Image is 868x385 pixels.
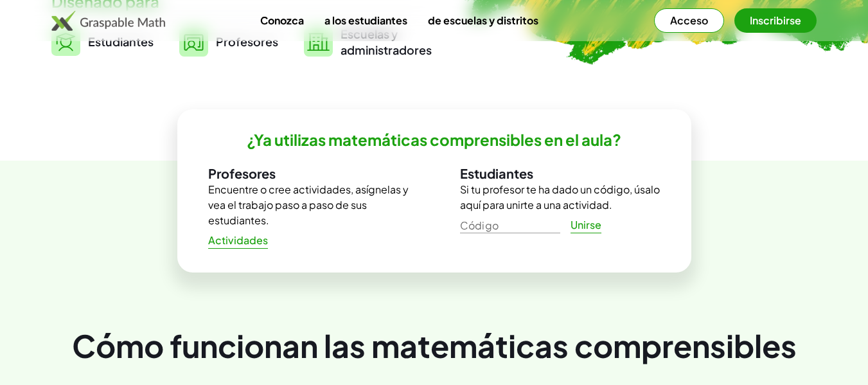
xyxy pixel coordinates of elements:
[208,183,409,227] font: Encuentre o cree actividades, asígnelas y vea el trabajo paso a paso de sus estudiantes.
[670,13,708,27] font: Acceso
[560,213,612,237] a: Unirse
[341,42,432,57] font: administradores
[250,8,314,32] a: Conozca
[460,183,660,211] font: Si tu profesor te ha dado un código, úsalo aquí para unirte a una actividad.
[179,28,208,57] img: svg%3e
[571,218,601,231] font: Unirse
[51,26,154,58] a: Estudiantes
[324,13,407,27] font: a los estudiantes
[750,13,801,27] font: Inscribirse
[208,233,268,247] font: Actividades
[260,13,304,27] font: Conozca
[428,13,538,27] font: de escuelas y distritos
[304,26,432,58] a: Escuelas yadministradores
[51,28,80,56] img: svg%3e
[418,8,549,32] a: de escuelas y distritos
[734,8,817,33] button: Inscribirse
[216,34,278,49] font: Profesores
[208,165,276,181] font: Profesores
[88,34,154,49] font: Estudiantes
[304,28,333,57] img: svg%3e
[247,130,621,149] font: ¿Ya utilizas matemáticas comprensibles en el aula?
[198,229,279,252] a: Actividades
[460,165,533,181] font: Estudiantes
[72,326,797,365] font: Cómo funcionan las matemáticas comprensibles
[179,26,278,58] a: Profesores
[314,8,418,32] a: a los estudiantes
[654,8,724,33] button: Acceso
